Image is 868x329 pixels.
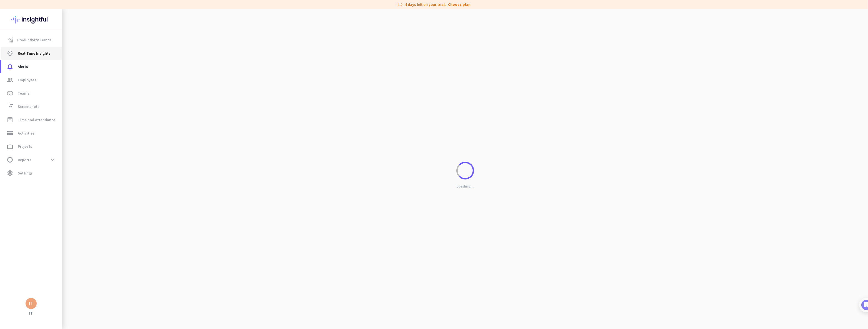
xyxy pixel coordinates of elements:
[4,103,107,133] div: Insightful AI assistant says…
[27,3,75,7] h1: Insightful AI assistant
[4,2,14,13] button: go back
[11,9,51,31] img: Insightful logo
[7,130,13,136] i: storage
[18,103,39,110] span: Screenshots
[1,126,62,140] a: storageActivities
[1,140,62,153] a: work_outlineProjects
[7,143,13,150] i: work_outline
[7,50,13,57] i: av_timer
[18,77,36,83] span: Employees
[18,117,55,123] span: Time and Attendance
[58,87,107,99] div: I'm good, thanks. 👍
[1,33,62,47] a: menu-itemProductivity Trends
[9,182,13,186] button: Emoji picker
[1,153,62,166] a: data_usageReportsexpand_more
[1,73,62,87] a: groupEmployees
[17,182,22,186] button: Gif picker
[9,122,61,125] div: Insightful AI assistant • [DATE]
[397,2,403,7] i: label
[4,87,107,103] div: IT says…
[18,90,29,97] span: Teams
[48,155,58,165] button: expand_more
[7,170,13,176] i: settings
[1,113,62,126] a: event_noteTime and Attendance
[18,156,31,163] span: Reports
[18,50,51,57] span: Real-Time Insights
[9,107,87,118] div: Great! Anything else comes up, feel free to drop us a message! 🖐️
[456,184,474,189] p: Loading...
[1,166,62,180] a: settingsSettings
[7,103,13,110] i: perm_media
[17,37,52,43] span: Productivity Trends
[18,143,32,150] span: Projects
[1,100,62,113] a: perm_mediaScreenshots
[4,103,91,121] div: Great! Anything else comes up, feel free to drop us a message! 🖐️Insightful AI assistant • [DATE]
[29,301,34,306] div: IT
[97,2,107,12] div: Close
[87,2,97,13] button: Home
[8,37,13,42] img: menu-item
[18,63,28,70] span: Alerts
[5,170,106,179] textarea: Message…
[1,60,62,73] a: notification_importantAlerts
[4,38,107,87] div: Insightful AI assistant says…
[18,170,33,176] span: Settings
[1,47,62,60] a: av_timerReal-Time Insights
[7,77,13,83] i: group
[26,182,31,186] button: Upload attachment
[7,90,13,97] i: toll
[9,41,87,79] div: Hi IT, Congrats on setting up your Insightful account! 🎉 Welcome to Insightful Support - let's ge...
[1,87,62,100] a: tollTeams
[27,7,69,12] p: The team can also help
[62,90,102,96] div: I'm good, thanks. 👍
[7,117,13,123] i: event_note
[95,179,104,188] button: Send a message…
[16,3,25,12] img: Profile image for Insightful AI assistant
[4,38,91,82] div: Hi IT,Congrats on setting up your Insightful account! 🎉Welcome to Insightful Support - let's get ...
[18,130,34,136] span: Activities
[7,63,13,70] i: notification_important
[7,156,13,163] i: data_usage
[448,2,471,7] a: Choose plan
